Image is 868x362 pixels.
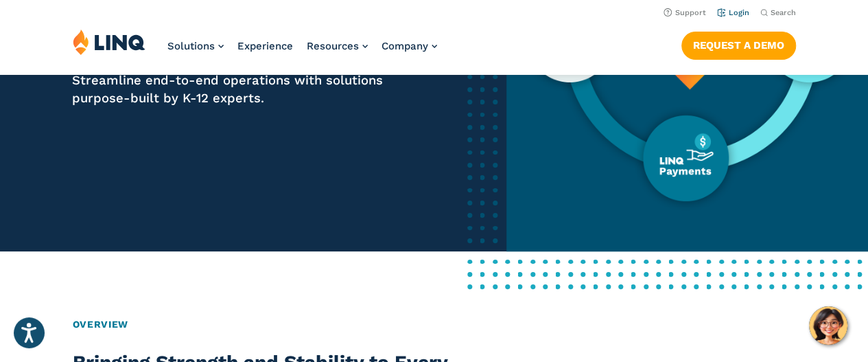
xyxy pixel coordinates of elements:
a: Experience [237,40,293,52]
span: Resources [307,40,359,52]
nav: Primary Navigation [167,29,437,74]
h2: Overview [73,317,796,332]
button: Open Search Bar [760,8,796,18]
span: Solutions [167,40,215,52]
a: Solutions [167,40,224,52]
span: Search [771,8,796,17]
span: Company [382,40,428,52]
p: Streamline end-to-end operations with solutions purpose-built by K-12 experts. [72,71,414,108]
img: LINQ | K‑12 Software [73,29,145,55]
a: Company [382,40,437,52]
a: Login [717,8,749,17]
button: Hello, have a question? Let’s chat. [809,306,847,345]
a: Support [664,8,706,17]
a: Request a Demo [681,32,796,59]
nav: Button Navigation [681,29,796,59]
a: Resources [307,40,368,52]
